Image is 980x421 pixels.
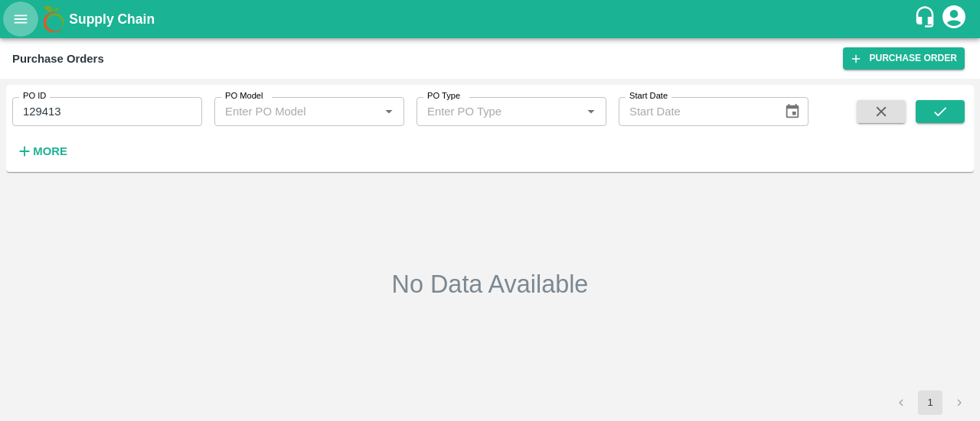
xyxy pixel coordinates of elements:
[421,102,557,121] input: Enter PO Type
[940,3,968,35] div: account of current user
[778,97,807,126] button: Choose date
[427,90,460,102] label: PO Type
[619,97,772,126] input: Start Date
[38,4,69,34] img: logo
[225,90,263,102] label: PO Model
[918,390,942,415] button: page 1
[69,8,913,30] a: Supply Chain
[379,102,399,121] button: Open
[12,49,104,69] div: Purchase Orders
[23,90,46,102] label: PO ID
[219,102,354,121] input: Enter PO Model
[913,5,940,33] div: customer-support
[629,90,668,102] label: Start Date
[3,2,38,37] button: open drawer
[12,97,202,126] input: Enter PO ID
[69,11,155,27] b: Supply Chain
[887,390,974,415] nav: pagination navigation
[392,269,589,300] h2: No Data Available
[12,138,71,164] button: More
[581,102,601,121] button: Open
[843,47,965,70] a: Purchase Order
[33,145,67,157] strong: More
